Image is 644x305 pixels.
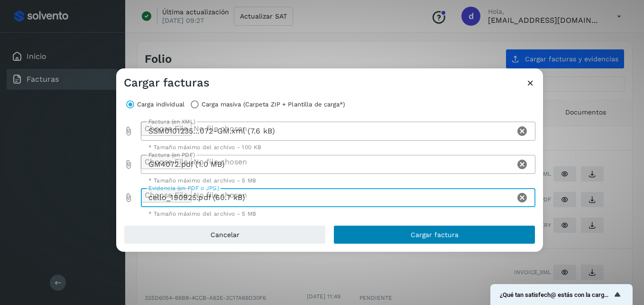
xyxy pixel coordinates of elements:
[211,231,239,238] span: Cancelar
[137,98,184,111] label: Carga individual
[141,122,515,141] div: SSM0101235…072-GM.xml (7.6 kB)
[124,126,133,136] i: Factura (en XML) prepended action
[500,289,623,300] button: Mostrar encuesta - ¿Qué tan satisfech@ estás con la carga de tus facturas?
[148,178,528,183] div: * Tamaño máximo del archivo - 5 MB
[141,155,515,174] div: GM4072.pdf (1.0 MB)
[124,193,133,202] i: Evidencia (en PDF o JPG) prepended action
[202,98,345,111] label: Carga masiva (Carpeta ZIP + Plantilla de carga*)
[148,144,528,150] div: * Tamaño máximo del archivo - 100 KB
[141,188,515,207] div: cello_190925.pdf (60.7 kB)
[124,76,210,90] h3: Cargar facturas
[411,231,459,238] span: Cargar factura
[516,125,528,137] i: Clear Factura (en XML)
[148,211,528,217] div: * Tamaño máximo del archivo - 5 MB
[124,160,133,169] i: Factura (en PDF) prepended action
[516,159,528,170] i: Clear Factura (en PDF)
[516,192,528,203] i: Clear Evidencia (en PDF o JPG)
[333,225,535,244] button: Cargar factura
[500,291,612,298] span: ¿Qué tan satisfech@ estás con la carga de tus facturas?
[124,225,326,244] button: Cancelar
